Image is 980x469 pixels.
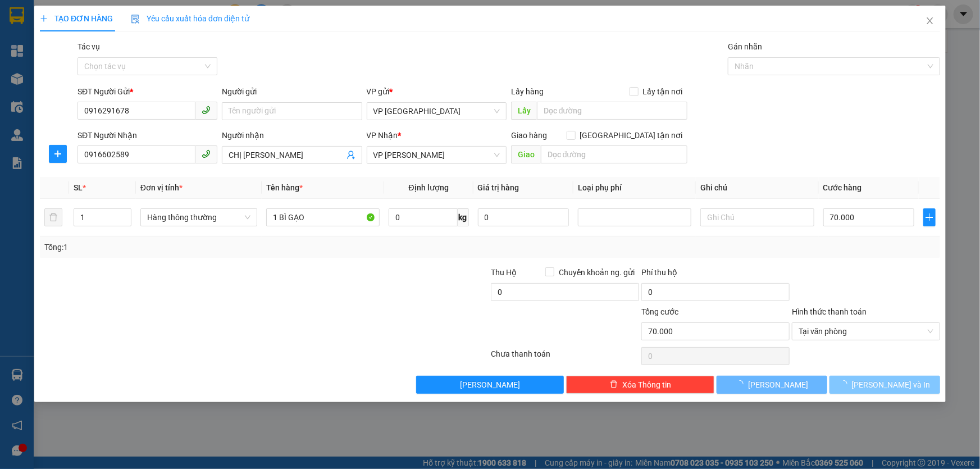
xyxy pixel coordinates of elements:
[458,208,469,226] span: kg
[14,14,70,70] img: logo.jpg
[728,42,762,51] label: Gán nhãn
[573,177,696,199] th: Loại phụ phí
[40,14,113,23] span: TẠO ĐƠN HÀNG
[131,14,249,23] span: Yêu cầu xuất hóa đơn điện tử
[537,102,687,120] input: Dọc đường
[923,208,936,226] button: plus
[373,103,500,120] span: VP Xuân Giang
[554,266,639,279] span: Chuyển khoản ng. gửi
[367,85,507,98] div: VP gửi
[641,307,678,316] span: Tổng cước
[49,145,67,163] button: plus
[576,129,687,142] span: [GEOGRAPHIC_DATA] tận nơi
[44,241,379,253] div: Tổng: 1
[266,183,303,192] span: Tên hàng
[823,183,862,192] span: Cước hàng
[49,149,66,158] span: plus
[147,209,250,226] span: Hàng thông thường
[829,376,940,394] button: [PERSON_NAME] và In
[131,15,140,24] img: icon
[266,208,380,226] input: VD: Bàn, Ghế
[202,149,211,158] span: phone
[511,87,544,96] span: Lấy hàng
[367,131,398,140] span: VP Nhận
[511,131,547,140] span: Giao hàng
[409,183,449,192] span: Định lượng
[799,323,933,340] span: Tại văn phòng
[460,379,520,391] span: [PERSON_NAME]
[105,28,470,42] li: Cổ Đạm, xã [GEOGRAPHIC_DATA], [GEOGRAPHIC_DATA]
[541,145,687,163] input: Dọc đường
[610,380,618,389] span: delete
[700,208,814,226] input: Ghi Chú
[566,376,714,394] button: deleteXóa Thông tin
[222,85,362,98] div: Người gửi
[78,42,100,51] label: Tác vụ
[696,177,818,199] th: Ghi chú
[222,129,362,142] div: Người nhận
[105,42,470,56] li: Hotline: 1900252555
[347,151,355,160] span: user-add
[40,15,48,22] span: plus
[14,81,167,119] b: GỬI : VP [GEOGRAPHIC_DATA]
[792,307,867,316] label: Hình thức thanh toán
[852,379,931,391] span: [PERSON_NAME] và In
[491,268,517,277] span: Thu Hộ
[202,106,211,115] span: phone
[840,380,852,388] span: loading
[44,208,62,226] button: delete
[622,379,671,391] span: Xóa Thông tin
[78,85,217,98] div: SĐT Người Gửi
[717,376,827,394] button: [PERSON_NAME]
[416,376,564,394] button: [PERSON_NAME]
[74,183,83,192] span: SL
[926,16,935,25] span: close
[748,379,808,391] span: [PERSON_NAME]
[78,129,217,142] div: SĐT Người Nhận
[511,102,537,120] span: Lấy
[511,145,541,163] span: Giao
[924,213,935,222] span: plus
[140,183,183,192] span: Đơn vị tính
[478,208,569,226] input: 0
[914,6,946,37] button: Close
[490,348,641,367] div: Chưa thanh toán
[736,380,748,388] span: loading
[641,266,790,283] div: Phí thu hộ
[478,183,519,192] span: Giá trị hàng
[373,147,500,163] span: VP Hoàng Liệt
[639,85,687,98] span: Lấy tận nơi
